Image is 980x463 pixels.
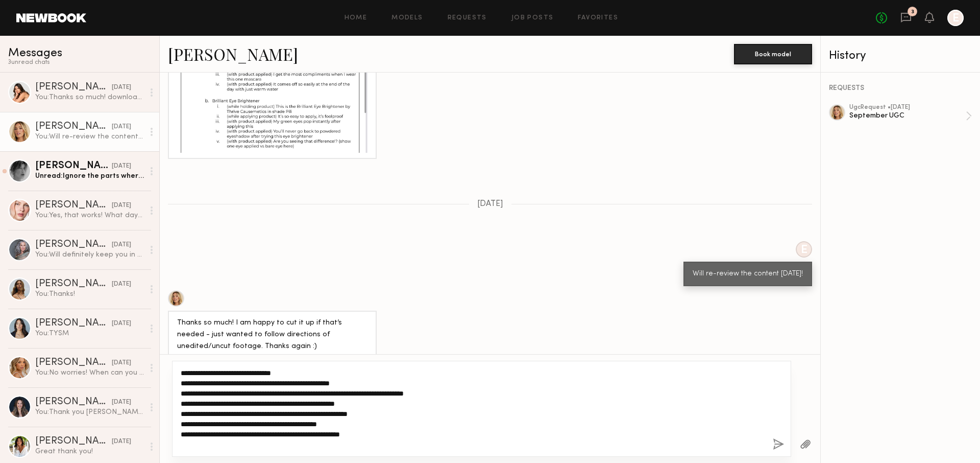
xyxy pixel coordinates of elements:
[112,358,131,368] div: [DATE]
[849,104,966,111] div: ugc Request • [DATE]
[112,240,131,250] div: [DATE]
[112,280,131,289] div: [DATE]
[35,318,112,329] div: [PERSON_NAME]
[35,447,144,456] div: Great thank you!
[829,85,972,92] div: REQUESTS
[35,358,112,368] div: [PERSON_NAME]
[35,368,144,378] div: You: No worries! When can you deliver the content? I'll make note on my end
[448,15,487,21] a: Requests
[112,201,131,211] div: [DATE]
[345,15,367,21] a: Home
[35,171,144,181] div: Unread: Ignore the parts where I mess up the gel Lolol but wanted to give you guys the full clips...
[35,250,144,260] div: You: Will definitely keep you in mind :)
[35,329,144,338] div: You: TYSM
[947,10,964,26] a: E
[35,122,112,132] div: [PERSON_NAME]
[849,111,966,121] div: September UGC
[35,289,144,299] div: You: Thanks!
[900,12,912,25] a: 3
[849,104,972,128] a: ugcRequest •[DATE]September UGC
[112,319,131,329] div: [DATE]
[177,317,367,353] div: Thanks so much! I am happy to cut it up if that’s needed - just wanted to follow directions of un...
[112,398,131,407] div: [DATE]
[35,161,112,171] div: [PERSON_NAME]
[391,15,423,21] a: Models
[112,83,131,92] div: [DATE]
[35,92,144,102] div: You: Thanks so much! downloading now :)
[112,122,131,132] div: [DATE]
[35,82,112,92] div: [PERSON_NAME]
[35,132,144,142] div: You: Will re-review the content [DATE]!
[911,9,914,15] div: 3
[168,43,298,65] a: [PERSON_NAME]
[35,200,112,211] div: [PERSON_NAME]
[511,15,554,21] a: Job Posts
[35,407,144,417] div: You: Thank you [PERSON_NAME]!
[8,48,62,59] span: Messages
[829,50,972,62] div: History
[477,200,503,209] span: [DATE]
[693,268,803,280] div: Will re-review the content [DATE]!
[112,161,131,171] div: [DATE]
[35,436,112,447] div: [PERSON_NAME]
[578,15,618,21] a: Favorites
[112,437,131,447] div: [DATE]
[734,44,812,64] button: Book model
[35,279,112,289] div: [PERSON_NAME]
[35,240,112,250] div: [PERSON_NAME]
[734,49,812,58] a: Book model
[35,211,144,220] div: You: Yes, that works! What day works for you?
[35,397,112,407] div: [PERSON_NAME]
